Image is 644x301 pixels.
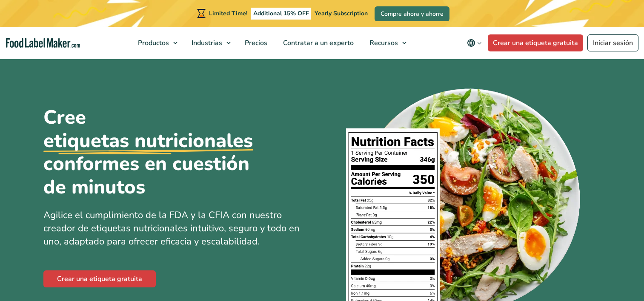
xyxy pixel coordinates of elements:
[209,9,247,17] span: Limited Time!
[43,209,300,248] span: Agilice el cumplimiento de la FDA y la CFIA con nuestro creador de etiquetas nutricionales intuit...
[43,270,156,287] a: Crear una etiqueta gratuita
[189,38,223,48] span: Industrias
[184,27,235,59] a: Industrias
[135,38,170,48] span: Productos
[275,27,360,59] a: Contratar a un experto
[280,38,355,48] span: Contratar a un experto
[43,106,273,199] h1: Cree conformes en cuestión de minutos
[242,38,268,48] span: Precios
[461,34,488,51] button: Change language
[362,27,411,59] a: Recursos
[237,27,273,59] a: Precios
[367,38,399,48] span: Recursos
[251,8,311,20] span: Additional 15% OFF
[488,34,583,51] a: Crear una etiqueta gratuita
[315,9,368,17] span: Yearly Subscription
[130,27,182,59] a: Productos
[43,129,253,152] u: etiquetas nutricionales
[587,34,638,51] a: Iniciar sesión
[375,6,449,21] a: Compre ahora y ahorre
[6,38,80,48] a: Food Label Maker homepage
